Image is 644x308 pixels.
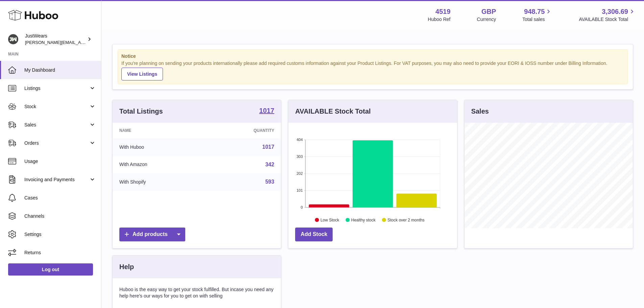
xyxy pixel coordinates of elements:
strong: 4519 [435,7,451,16]
a: 1017 [259,107,275,115]
div: JustWears [25,33,86,46]
span: Total sales [522,16,552,23]
td: With Huboo [113,138,205,156]
span: Stock [24,103,89,110]
span: Settings [24,231,96,238]
p: Huboo is the easy way to get your stock fulfilled. But incase you need any help here's our ways f... [119,286,274,299]
td: With Shopify [113,173,205,191]
img: josh@just-wears.com [8,34,18,44]
div: Huboo Ref [428,16,451,23]
h3: Total Listings [119,107,163,116]
div: Currency [477,16,496,23]
a: 342 [265,162,275,167]
a: Add products [119,228,185,241]
span: Invoicing and Payments [24,176,89,183]
text: Stock over 2 months [388,217,425,222]
span: Usage [24,158,96,165]
text: 101 [296,188,303,192]
span: My Dashboard [24,67,96,73]
span: Sales [24,122,89,128]
a: Log out [8,263,93,276]
th: Name [113,123,205,138]
a: Add Stock [295,228,333,241]
text: 0 [301,205,303,209]
strong: Notice [121,53,624,60]
strong: 1017 [259,107,275,114]
span: Channels [24,213,96,219]
span: Orders [24,140,89,146]
text: 202 [296,171,303,175]
span: Cases [24,195,96,201]
text: Low Stock [320,217,339,222]
span: Listings [24,85,89,92]
a: 948.75 Total sales [522,7,552,23]
text: Healthy stock [351,217,376,222]
strong: GBP [481,7,496,16]
text: 303 [296,155,303,159]
td: With Amazon [113,156,205,173]
a: 593 [265,179,275,185]
span: [PERSON_NAME][EMAIL_ADDRESS][DOMAIN_NAME] [25,40,136,45]
h3: AVAILABLE Stock Total [295,107,371,116]
h3: Sales [471,107,489,116]
text: 404 [296,138,303,142]
span: Returns [24,250,96,256]
div: If you're planning on sending your products internationally please add required customs informati... [121,60,624,80]
a: View Listings [121,68,163,80]
span: 3,306.69 [602,7,628,16]
span: 948.75 [524,7,545,16]
h3: Help [119,262,134,271]
a: 1017 [262,144,275,150]
th: Quantity [205,123,281,138]
span: AVAILABLE Stock Total [579,16,636,23]
a: 3,306.69 AVAILABLE Stock Total [579,7,636,23]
